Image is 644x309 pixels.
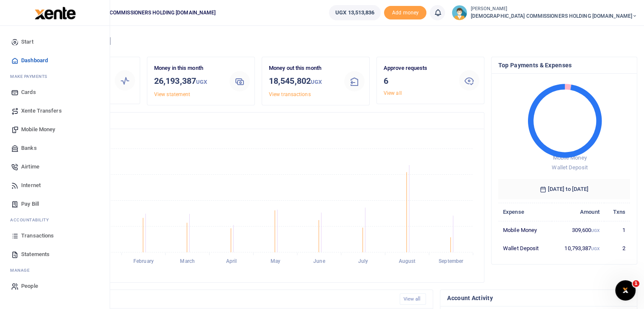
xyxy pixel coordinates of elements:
iframe: Intercom live chat [615,280,636,301]
span: Mobile Money [21,125,55,134]
span: Cards [21,88,36,97]
a: logo-small logo-large logo-large [34,9,76,16]
span: Xente Transfers [21,107,62,115]
a: View statement [154,91,190,97]
td: 309,600 [552,221,604,239]
li: Wallet ballance [326,5,384,20]
h4: Top Payments & Expenses [498,61,630,70]
h6: [DATE] to [DATE] [498,179,630,199]
a: UGX 13,513,836 [329,5,381,20]
a: View all [400,293,426,305]
p: Money in this month [154,64,223,73]
small: UGX [591,228,599,233]
span: Internet [21,181,41,190]
span: 1 [633,280,639,287]
span: Start [21,38,33,46]
tspan: September [439,258,464,264]
a: People [7,277,103,295]
span: Banks [21,144,37,152]
p: Approve requests [384,64,452,73]
h4: Hello [PERSON_NAME] [32,36,637,46]
img: logo-large [35,7,76,19]
li: M [7,264,103,277]
a: Start [7,33,103,51]
h3: 18,545,802 [269,74,337,88]
a: Statements [7,245,103,264]
span: People [21,282,38,290]
h3: 26,193,387 [154,74,223,88]
small: UGX [591,246,599,251]
a: profile-user [PERSON_NAME] [DEMOGRAPHIC_DATA] COMMISSIONERS HOLDING [DOMAIN_NAME] [452,5,637,20]
td: Wallet Deposit [498,239,552,257]
h4: Account Activity [447,293,630,303]
span: anage [14,267,30,273]
a: Xente Transfers [7,102,103,120]
th: Amount [552,203,604,221]
li: M [7,70,103,83]
span: [DEMOGRAPHIC_DATA] COMMISSIONERS HOLDING [DOMAIN_NAME] [51,9,219,17]
td: Mobile Money [498,221,552,239]
th: Expense [498,203,552,221]
a: View transactions [269,91,311,97]
small: UGX [311,79,322,85]
span: Pay Bill [21,200,39,208]
td: 2 [604,239,630,257]
h3: 6 [384,74,452,87]
a: Banks [7,139,103,157]
span: Mobile Money [553,154,586,161]
span: Wallet Deposit [552,164,587,171]
a: Dashboard [7,51,103,70]
span: UGX 13,513,836 [335,8,374,17]
span: Airtime [21,163,39,171]
span: Transactions [21,232,54,240]
h4: Recent Transactions [39,295,393,304]
tspan: June [313,258,325,264]
p: Money out this month [269,64,337,73]
li: Toup your wallet [384,6,426,20]
span: countability [17,217,49,223]
li: Ac [7,213,103,226]
a: Internet [7,176,103,195]
h4: Transactions Overview [39,116,477,125]
tspan: April [226,258,237,264]
td: 10,793,387 [552,239,604,257]
a: View all [384,90,402,96]
small: [PERSON_NAME] [470,6,637,13]
th: Txns [604,203,630,221]
a: Add money [384,9,426,15]
tspan: February [133,258,154,264]
tspan: August [399,258,416,264]
span: [DEMOGRAPHIC_DATA] COMMISSIONERS HOLDING [DOMAIN_NAME] [470,12,637,20]
span: Statements [21,250,50,259]
a: Mobile Money [7,120,103,139]
a: Pay Bill [7,195,103,213]
span: Dashboard [21,56,48,65]
tspan: July [358,258,368,264]
small: UGX [196,79,207,85]
span: ake Payments [14,73,47,80]
span: Add money [384,6,426,20]
tspan: March [180,258,195,264]
tspan: May [270,258,280,264]
a: Airtime [7,157,103,176]
img: profile-user [452,5,467,20]
a: Cards [7,83,103,102]
td: 1 [604,221,630,239]
a: Transactions [7,226,103,245]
